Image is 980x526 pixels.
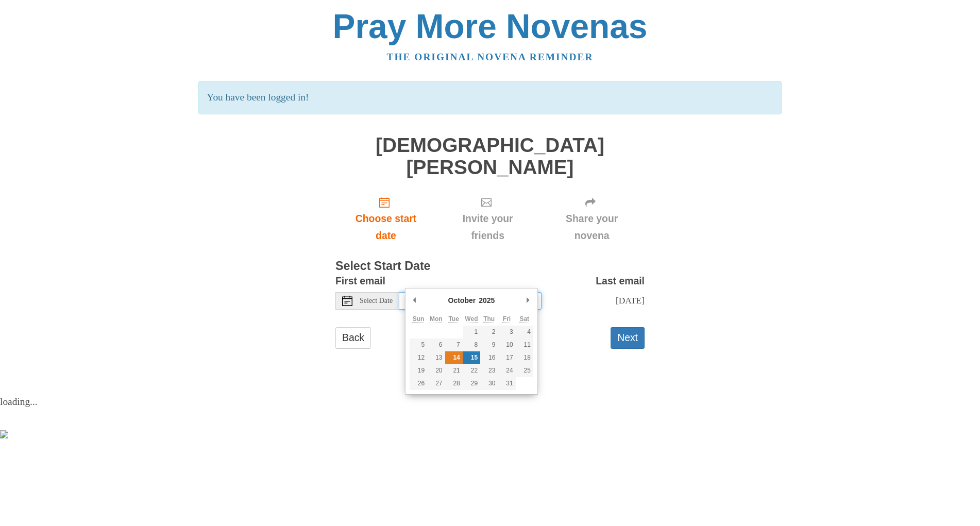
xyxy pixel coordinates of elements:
button: Next Month [523,293,533,308]
a: Choose start date [335,189,436,250]
abbr: Thursday [483,315,495,323]
label: Last email [596,273,645,290]
button: 6 [427,338,445,351]
button: 15 [463,351,480,364]
abbr: Sunday [413,315,425,323]
button: Next [611,327,645,348]
abbr: Tuesday [448,315,459,323]
button: 26 [410,377,427,390]
button: 2 [480,326,498,338]
button: 24 [498,364,515,377]
span: Select Date [360,297,393,304]
button: 27 [427,377,445,390]
button: 13 [427,351,445,364]
button: Previous Month [410,293,420,308]
button: 1 [463,326,480,338]
abbr: Friday [503,315,511,323]
span: Invite your friends [447,210,529,244]
button: 22 [463,364,480,377]
abbr: Wednesday [465,315,478,323]
button: 14 [445,351,463,364]
input: Use the arrow keys to pick a date [399,292,542,310]
span: [DATE] [616,295,645,306]
h3: Select Start Date [335,260,645,273]
abbr: Monday [430,315,443,323]
button: 3 [498,326,515,338]
button: 16 [480,351,498,364]
button: 11 [516,338,533,351]
button: 10 [498,338,515,351]
button: 21 [445,364,463,377]
div: October [447,293,478,308]
button: 8 [463,338,480,351]
span: Share your novena [549,210,634,244]
div: Click "Next" to confirm your start date first. [539,189,645,250]
button: 29 [463,377,480,390]
label: First email [335,273,385,290]
button: 23 [480,364,498,377]
abbr: Saturday [519,315,529,323]
div: 2025 [477,293,496,308]
button: 9 [480,338,498,351]
span: Choose start date [346,210,426,244]
button: 5 [410,338,427,351]
button: 18 [516,351,533,364]
h1: [DEMOGRAPHIC_DATA][PERSON_NAME] [335,134,645,178]
a: The original novena reminder [387,52,594,62]
p: You have been logged in! [198,81,781,114]
button: 17 [498,351,515,364]
button: 4 [516,326,533,338]
button: 25 [516,364,533,377]
button: 7 [445,338,463,351]
div: Click "Next" to confirm your start date first. [436,189,539,250]
a: Back [335,327,371,348]
button: 28 [445,377,463,390]
a: Pray More Novenas [333,7,648,45]
button: 12 [410,351,427,364]
button: 20 [427,364,445,377]
button: 31 [498,377,515,390]
button: 30 [480,377,498,390]
button: 19 [410,364,427,377]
